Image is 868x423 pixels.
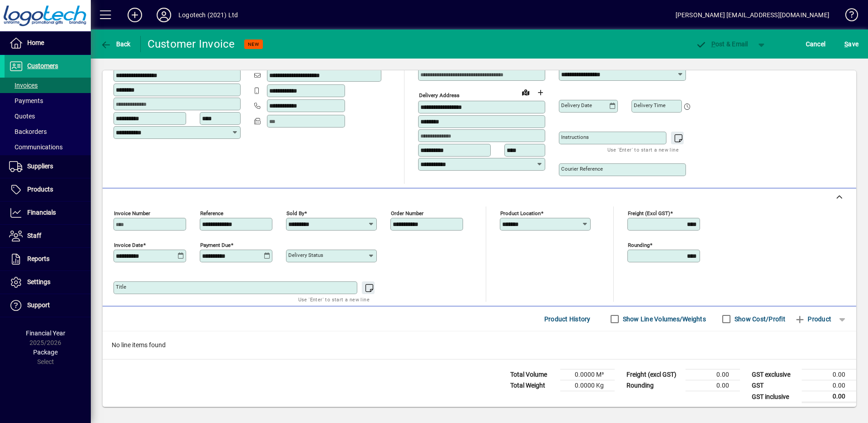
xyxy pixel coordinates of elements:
[200,242,231,248] mat-label: Payment due
[100,40,131,48] span: Back
[5,202,91,224] a: Financials
[561,166,603,172] mat-label: Courier Reference
[149,7,178,23] button: Profile
[5,78,91,93] a: Invoices
[747,380,802,391] td: GST
[561,102,592,108] mat-label: Delivery date
[5,139,91,155] a: Communications
[560,369,615,380] td: 0.0000 M³
[248,41,259,47] span: NEW
[733,315,785,324] label: Show Cost/Profit
[747,391,802,403] td: GST inclusive
[9,97,43,104] span: Payments
[691,36,753,52] button: Post & Email
[561,134,589,140] mat-label: Instructions
[27,209,56,216] span: Financials
[288,252,323,258] mat-label: Delivery status
[148,37,235,51] div: Customer Invoice
[506,380,560,391] td: Total Weight
[27,301,50,309] span: Support
[33,349,58,356] span: Package
[27,186,53,193] span: Products
[804,36,828,52] button: Cancel
[298,294,370,305] mat-hint: Use 'Enter' to start a new line
[518,85,533,99] a: View on map
[695,40,748,48] span: ost & Email
[9,128,47,135] span: Backorders
[747,369,802,380] td: GST exclusive
[27,278,50,285] span: Settings
[391,210,424,216] mat-label: Order number
[802,380,856,391] td: 0.00
[27,255,49,262] span: Reports
[506,369,560,380] td: Total Volume
[686,369,740,380] td: 0.00
[120,7,149,23] button: Add
[27,162,53,170] span: Suppliers
[27,62,58,69] span: Customers
[91,36,141,52] app-page-header-button: Back
[9,113,35,120] span: Quotes
[628,210,670,216] mat-label: Freight (excl GST)
[560,380,615,391] td: 0.0000 Kg
[5,108,91,124] a: Quotes
[114,210,150,216] mat-label: Invoice number
[500,210,541,216] mat-label: Product location
[26,330,65,337] span: Financial Year
[790,311,836,327] button: Product
[686,380,740,391] td: 0.00
[200,210,223,216] mat-label: Reference
[607,144,679,155] mat-hint: Use 'Enter' to start a new line
[711,40,715,48] span: P
[5,124,91,139] a: Backorders
[544,312,591,326] span: Product History
[5,93,91,108] a: Payments
[5,155,91,178] a: Suppliers
[98,36,133,52] button: Back
[5,294,91,317] a: Support
[116,284,126,290] mat-label: Title
[621,315,706,324] label: Show Line Volumes/Weights
[9,143,63,151] span: Communications
[634,102,666,108] mat-label: Delivery time
[844,37,858,51] span: ave
[842,36,861,52] button: Save
[27,39,44,46] span: Home
[541,311,594,327] button: Product History
[9,82,38,89] span: Invoices
[802,391,856,403] td: 0.00
[802,369,856,380] td: 0.00
[844,40,848,48] span: S
[103,331,856,359] div: No line items found
[286,210,304,216] mat-label: Sold by
[676,8,829,22] div: [PERSON_NAME] [EMAIL_ADDRESS][DOMAIN_NAME]
[628,242,650,248] mat-label: Rounding
[5,271,91,294] a: Settings
[114,242,143,248] mat-label: Invoice date
[27,232,41,239] span: Staff
[806,37,826,51] span: Cancel
[533,85,547,100] button: Choose address
[622,369,686,380] td: Freight (excl GST)
[838,2,857,31] a: Knowledge Base
[5,178,91,201] a: Products
[794,312,831,326] span: Product
[5,225,91,247] a: Staff
[5,32,91,54] a: Home
[178,8,238,22] div: Logotech (2021) Ltd
[622,380,686,391] td: Rounding
[5,248,91,271] a: Reports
